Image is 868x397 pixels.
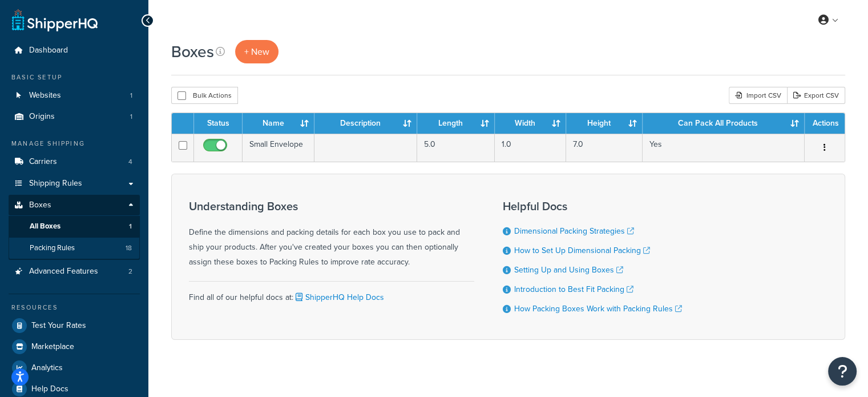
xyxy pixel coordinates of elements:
th: Length : activate to sort column ascending [417,113,495,134]
span: Test Your Rates [31,321,86,331]
li: Advanced Features [9,261,140,282]
a: Dimensional Packing Strategies [514,225,634,237]
li: Origins [9,106,140,127]
span: + New [244,45,269,58]
a: Boxes [9,195,140,216]
button: Open Resource Center [828,357,857,386]
button: Bulk Actions [171,87,238,104]
a: Introduction to Best Fit Packing [514,283,633,295]
li: All Boxes [9,216,140,237]
a: Origins 1 [9,106,140,127]
div: Resources [9,303,140,312]
a: Shipping Rules [9,173,140,194]
a: Dashboard [9,40,140,61]
span: 1 [130,112,132,122]
div: Find all of our helpful docs at: [189,281,474,305]
span: Marketplace [31,342,74,352]
div: Manage Shipping [9,139,140,149]
a: Analytics [9,358,140,378]
span: Packing Rules [30,243,75,253]
td: Small Envelope [243,134,314,162]
span: Websites [29,91,61,101]
th: Name : activate to sort column ascending [243,113,314,134]
a: Advanced Features 2 [9,261,140,282]
h3: Understanding Boxes [189,200,474,212]
a: Marketplace [9,336,140,357]
a: Websites 1 [9,85,140,106]
span: Advanced Features [29,267,98,276]
a: All Boxes 1 [9,216,140,237]
a: How to Set Up Dimensional Packing [514,244,650,256]
th: Width : activate to sort column ascending [495,113,566,134]
a: + New [235,40,278,63]
a: ShipperHQ Home [12,9,98,31]
div: Define the dimensions and packing details for each box you use to pack and ship your products. Af... [189,200,474,270]
span: 18 [126,243,132,253]
span: Analytics [31,363,63,373]
a: Packing Rules 18 [9,238,140,259]
span: Carriers [29,157,57,167]
a: Carriers 4 [9,151,140,173]
span: Dashboard [29,46,68,55]
th: Actions [805,113,845,134]
span: Origins [29,112,55,122]
h3: Helpful Docs [503,200,682,212]
div: Import CSV [729,87,787,104]
span: Shipping Rules [29,179,82,189]
span: 1 [129,222,132,231]
a: How Packing Boxes Work with Packing Rules [514,303,682,315]
td: 5.0 [417,134,495,162]
h1: Boxes [171,41,214,63]
li: Packing Rules [9,238,140,259]
span: All Boxes [30,222,60,231]
li: Carriers [9,151,140,173]
span: 2 [128,267,132,276]
td: 7.0 [566,134,643,162]
li: Websites [9,85,140,106]
span: 4 [128,157,132,167]
th: Height : activate to sort column ascending [566,113,643,134]
td: 1.0 [495,134,566,162]
span: Help Docs [31,384,68,394]
th: Status [194,113,243,134]
span: Boxes [29,200,51,210]
th: Can Pack All Products : activate to sort column ascending [643,113,805,134]
a: Setting Up and Using Boxes [514,264,623,276]
a: ShipperHQ Help Docs [293,291,384,303]
th: Description : activate to sort column ascending [314,113,417,134]
div: Basic Setup [9,73,140,82]
span: 1 [130,91,132,101]
td: Yes [643,134,805,162]
a: Test Your Rates [9,315,140,336]
li: Boxes [9,195,140,260]
a: Export CSV [787,87,845,104]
